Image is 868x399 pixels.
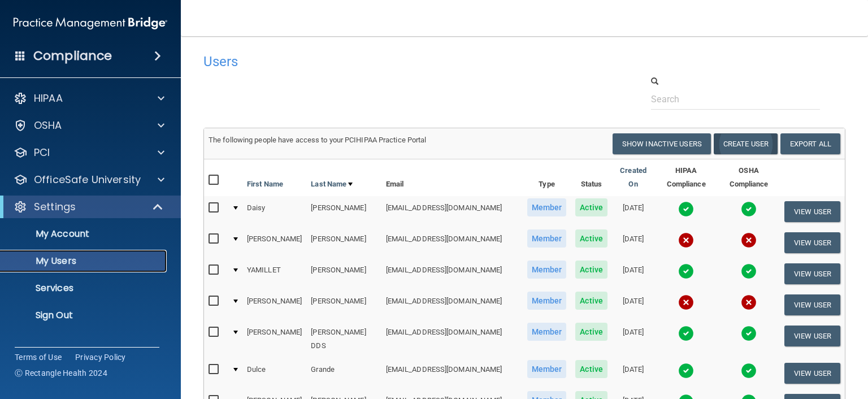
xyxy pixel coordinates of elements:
[381,258,523,289] td: [EMAIL_ADDRESS][DOMAIN_NAME]
[33,48,112,64] h4: Compliance
[718,159,780,196] th: OSHA Compliance
[34,200,76,214] p: Settings
[617,164,650,191] a: Created On
[306,358,381,389] td: Grande
[34,119,62,132] p: OSHA
[381,320,523,358] td: [EMAIL_ADDRESS][DOMAIN_NAME]
[242,358,306,389] td: Dulce
[678,294,694,310] img: cross.ca9f0e7f.svg
[381,289,523,320] td: [EMAIL_ADDRESS][DOMAIN_NAME]
[784,201,840,222] button: View User
[575,323,607,341] span: Active
[784,326,840,346] button: View User
[306,227,381,258] td: [PERSON_NAME]
[780,133,840,154] a: Export All
[7,310,162,321] p: Sign Out
[527,261,567,279] span: Member
[575,292,607,310] span: Active
[381,196,523,227] td: [EMAIL_ADDRESS][DOMAIN_NAME]
[613,133,711,154] button: Show Inactive Users
[612,258,654,289] td: [DATE]
[575,229,607,248] span: Active
[242,289,306,320] td: [PERSON_NAME]
[612,227,654,258] td: [DATE]
[784,363,840,384] button: View User
[14,200,164,214] a: Settings
[14,146,164,159] a: PCI
[741,363,757,379] img: tick.e7d51cea.svg
[34,173,141,187] p: OfficeSafe University
[612,289,654,320] td: [DATE]
[381,227,523,258] td: [EMAIL_ADDRESS][DOMAIN_NAME]
[15,352,62,363] a: Terms of Use
[306,258,381,289] td: [PERSON_NAME]
[741,263,757,279] img: tick.e7d51cea.svg
[14,92,164,105] a: HIPAA
[784,263,840,284] button: View User
[34,92,63,105] p: HIPAA
[311,177,353,191] a: Last Name
[242,258,306,289] td: YAMILLET
[678,363,694,379] img: tick.e7d51cea.svg
[527,198,567,216] span: Member
[784,232,840,253] button: View User
[527,360,567,378] span: Member
[34,146,50,159] p: PCI
[527,292,567,310] span: Member
[14,12,167,34] img: PMB logo
[7,255,162,267] p: My Users
[242,227,306,258] td: [PERSON_NAME]
[527,323,567,341] span: Member
[654,159,718,196] th: HIPAA Compliance
[612,320,654,358] td: [DATE]
[575,198,607,216] span: Active
[7,283,162,294] p: Services
[651,89,820,110] input: Search
[75,352,126,363] a: Privacy Policy
[714,133,778,154] button: Create User
[741,232,757,248] img: cross.ca9f0e7f.svg
[14,119,164,132] a: OSHA
[306,289,381,320] td: [PERSON_NAME]
[14,173,164,187] a: OfficeSafe University
[612,196,654,227] td: [DATE]
[242,320,306,358] td: [PERSON_NAME]
[612,358,654,389] td: [DATE]
[381,358,523,389] td: [EMAIL_ADDRESS][DOMAIN_NAME]
[678,201,694,217] img: tick.e7d51cea.svg
[209,136,427,144] span: The following people have access to your PCIHIPAA Practice Portal
[678,263,694,279] img: tick.e7d51cea.svg
[741,326,757,341] img: tick.e7d51cea.svg
[306,196,381,227] td: [PERSON_NAME]
[527,229,567,248] span: Member
[381,159,523,196] th: Email
[203,54,571,69] h4: Users
[571,159,612,196] th: Status
[242,196,306,227] td: Daisy
[523,159,571,196] th: Type
[306,320,381,358] td: [PERSON_NAME] DDS
[678,326,694,341] img: tick.e7d51cea.svg
[741,201,757,217] img: tick.e7d51cea.svg
[247,177,283,191] a: First Name
[15,367,107,379] span: Ⓒ Rectangle Health 2024
[678,232,694,248] img: cross.ca9f0e7f.svg
[575,261,607,279] span: Active
[575,360,607,378] span: Active
[741,294,757,310] img: cross.ca9f0e7f.svg
[7,228,162,240] p: My Account
[784,294,840,315] button: View User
